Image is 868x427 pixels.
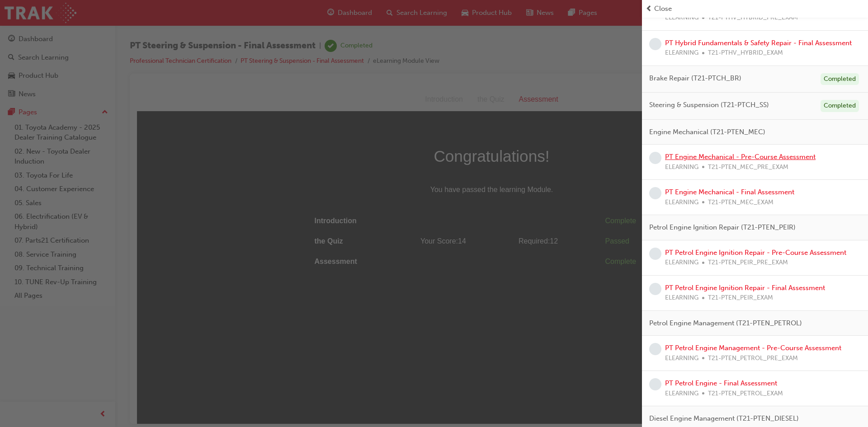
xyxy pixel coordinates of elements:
[174,164,267,184] td: Assessment
[665,284,825,292] a: PT Petrol Engine Ignition Repair - Final Assessment
[708,293,773,303] span: T21-PTEN_PEIR_EXAM
[283,149,329,157] span: Your Score: 14
[649,187,661,199] span: learningRecordVerb_NONE-icon
[174,55,536,81] span: Congratulations!
[649,152,661,164] span: learningRecordVerb_NONE-icon
[649,343,661,355] span: learningRecordVerb_NONE-icon
[708,389,783,399] span: T21-PTEN_PETROL_EXAM
[649,413,799,424] span: Diesel Engine Management (T21-PTEN_DIESEL)
[382,149,421,157] span: Required: 12
[654,4,672,14] span: Close
[665,13,698,23] span: ELEARNING
[821,73,859,85] div: Completed
[708,353,798,364] span: T21-PTEN_PETROL_PRE_EXAM
[174,95,536,108] span: You have passed the learning Module.
[665,197,698,208] span: ELEARNING
[665,293,698,303] span: ELEARNING
[468,167,532,180] div: Complete
[174,123,267,143] td: Introduction
[646,4,864,14] button: prev-iconClose
[665,353,698,364] span: ELEARNING
[665,249,846,257] a: PT Petrol Engine Ignition Repair - Pre-Course Assessment
[281,5,333,18] div: Introduction
[665,162,698,173] span: ELEARNING
[665,48,698,58] span: ELEARNING
[649,73,741,84] span: Brake Repair (T21-PTCH_BR)
[649,127,765,137] span: Engine Mechanical (T21-PTEN_MEC)
[649,100,769,110] span: Steering & Suspension (T21-PTCH_SS)
[468,127,532,140] div: Complete
[665,188,794,196] a: PT Engine Mechanical - Final Assessment
[821,100,859,112] div: Completed
[649,38,661,50] span: learningRecordVerb_NONE-icon
[665,258,698,268] span: ELEARNING
[708,48,783,58] span: T21-PTHV_HYBRID_EXAM
[375,5,429,18] div: Assessment
[665,389,698,399] span: ELEARNING
[708,162,788,173] span: T21-PTEN_MEC_PRE_EXAM
[708,197,774,208] span: T21-PTEN_MEC_EXAM
[646,4,652,14] span: prev-icon
[649,283,661,295] span: learningRecordVerb_NONE-icon
[665,344,841,352] a: PT Petrol Engine Management - Pre-Course Assessment
[665,379,777,387] a: PT Petrol Engine - Final Assessment
[333,5,375,18] div: the Quiz
[649,378,661,390] span: learningRecordVerb_NONE-icon
[468,147,532,160] div: Passed
[174,143,267,164] td: the Quiz
[649,248,661,260] span: learningRecordVerb_NONE-icon
[649,318,802,328] span: Petrol Engine Management (T21-PTEN_PETROL)
[665,39,852,47] a: PT Hybrid Fundamentals & Safety Repair - Final Assessment
[649,222,796,233] span: Petrol Engine Ignition Repair (T21-PTEN_PEIR)
[708,13,798,23] span: T21-PTHV_HYBRID_PRE_EXAM
[665,153,816,161] a: PT Engine Mechanical - Pre-Course Assessment
[708,258,788,268] span: T21-PTEN_PEIR_PRE_EXAM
